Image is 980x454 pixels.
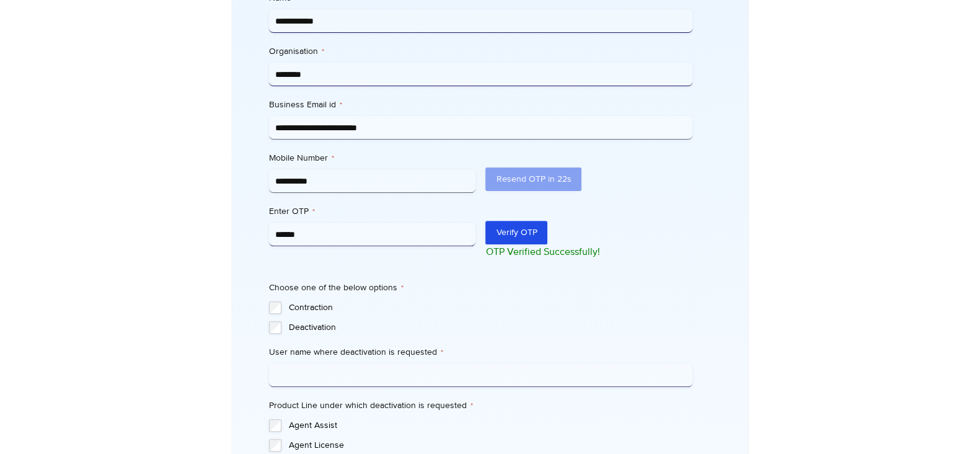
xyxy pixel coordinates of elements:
[289,301,692,314] label: Contraction
[269,282,404,294] legend: Choose one of the below options
[485,221,547,244] button: Verify OTP
[269,45,692,58] label: Organisation
[269,152,476,164] label: Mobile Number
[269,99,692,111] label: Business Email id
[485,167,581,191] button: Resend OTP in 22s
[485,244,692,259] p: OTP Verified Successfully!
[269,205,476,218] label: Enter OTP
[289,419,692,432] label: Agent Assist
[289,321,692,334] label: Deactivation
[269,399,473,412] legend: Product Line under which deactivation is requested
[289,439,692,452] label: Agent License
[269,346,692,358] label: User name where deactivation is requested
